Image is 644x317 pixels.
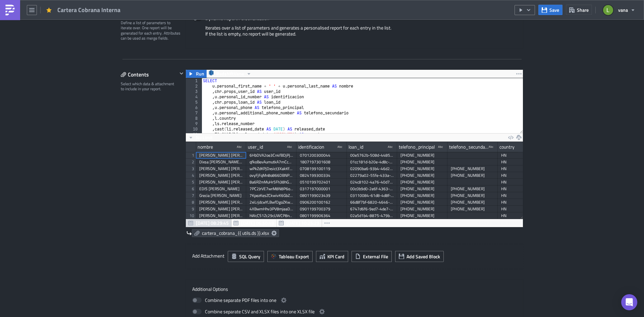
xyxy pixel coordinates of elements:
div: 2 [186,84,202,89]
div: 1807197301608 [300,159,343,165]
div: 7 [186,110,202,116]
div: 6 [186,105,202,110]
img: Avatar [602,4,614,16]
div: [PHONE_NUMBER] [400,186,444,192]
button: [DATE] 10:25:29 [276,219,322,227]
div: Select which data & attachment to include in your report. [121,81,177,92]
button: Save [538,5,562,15]
div: [PHONE_NUMBER] [451,199,494,206]
div: [PHONE_NUMBER] [451,186,494,192]
div: [PERSON_NAME] [PERSON_NAME] [PERSON_NAME] [199,152,243,159]
span: SQL Query [239,253,260,260]
div: 6HbDVA2oe3Cn4fBDjPje4y [250,152,293,159]
div: HN [501,206,545,212]
div: 024c8102-4a76-40d7-8f2e-a79a5c7a9ea5 [350,179,394,186]
div: [PHONE_NUMBER] [451,192,494,199]
span: KPI Card [327,253,344,260]
div: 8 [186,116,202,121]
div: 01cc181d-b20e-4d8c-8a94-5248d952b6cb [350,159,394,165]
span: Combine separate CSV and XLSX files into one XLSX file [205,308,315,316]
button: [DATE] 08:29:45 [186,219,231,227]
span: Tableau Export [279,253,309,260]
div: 4XBwmHhv3PV8mjeaDgxyEZ [250,206,293,212]
div: country [499,142,515,152]
div: HN [501,192,545,199]
p: Comparto cartera activa de cobrana. [3,3,320,8]
span: Combine separate PDF files into one [205,296,276,304]
div: Grecia [PERSON_NAME] [199,192,243,199]
a: cartera_cobrana_{{ utils.ds }}.xlsx [192,229,279,237]
div: 10 [186,126,202,132]
div: HN [501,179,545,186]
div: [PHONE_NUMBER] [400,199,444,206]
div: [PHONE_NUMBER] [400,192,444,199]
button: Add Saved Block [395,251,444,262]
div: 1 [186,78,202,84]
button: External File [352,251,392,262]
div: 6747d6f6-9ed7-4de7-87b0-6ec8de2273d9 [350,206,394,212]
span: cartera_cobrana_{{ utils.ds }}.xlsx [202,230,269,236]
div: 0317197000001 [300,186,343,192]
div: hWcCS1Zc29cUWCP8nYSUNW [250,212,293,219]
div: 0801199906364 [300,212,343,219]
div: 0801199023439 [300,192,343,199]
div: [PHONE_NUMBER] [400,206,444,212]
div: [PHONE_NUMBER] [400,159,444,165]
div: EDIS [PERSON_NAME] [199,186,243,192]
div: [PERSON_NAME] [PERSON_NAME] [199,179,243,186]
label: Additional Options [192,286,516,292]
div: [PERSON_NAME] [PERSON_NAME] [199,172,243,179]
div: [PHONE_NUMBER] [451,165,494,172]
span: Cartera Cobrana Interna [57,6,121,14]
button: Share [566,5,592,15]
div: [PERSON_NAME] [PERSON_NAME] [PERSON_NAME][GEOGRAPHIC_DATA] [199,206,243,212]
div: telefono_secundario [449,142,489,152]
div: Iterates over a list of parameters and generates a personalised report for each entry in the list... [193,25,516,42]
div: identificacion [298,142,324,152]
div: [PERSON_NAME] [PERSON_NAME] [199,212,243,219]
div: HN [501,152,545,159]
span: RedshiftVana [216,70,244,78]
div: HN [501,212,545,219]
button: RedshiftVana [206,70,254,78]
span: External File [363,253,388,260]
div: [PHONE_NUMBER] [400,212,444,219]
button: No Limit [186,134,215,142]
div: telefono_principal [399,142,435,152]
div: 02279a02-55fe-433a-a6cc-33034e0f4610 [350,172,394,179]
span: No Limit [196,134,213,141]
div: Define a list of parameters to iterate over. One report will be generated for each entry. Attribu... [121,20,181,41]
body: Rich Text Area. Press ALT-0 for help. [3,3,320,8]
button: SQL Query [228,251,264,262]
button: Tableau Export [267,251,313,262]
div: Dixsa [PERSON_NAME] [PERSON_NAME] [199,159,243,165]
div: [PHONE_NUMBER] [400,172,444,179]
div: 0906200100162 [300,199,343,206]
span: Add Saved Block [407,253,440,260]
div: [PHONE_NUMBER] [451,172,494,179]
div: 11 [186,132,202,137]
div: [PERSON_NAME] [PERSON_NAME] [199,199,243,206]
div: [PHONE_NUMBER] [400,152,444,159]
div: 9 [186,121,202,126]
div: Contents [121,69,177,80]
div: 0510199702401 [300,179,343,186]
button: vana [599,3,639,17]
span: vana [618,6,628,13]
div: 0701200300044 [300,152,343,159]
button: Hide content [177,69,185,77]
div: 4 [186,94,202,100]
div: HN [501,199,545,206]
div: HN [501,186,545,192]
div: 3 [186,89,202,94]
div: 8a6RZmMuHr5Fh38hGYtfZm [250,179,293,186]
div: 0708199100119 [300,165,343,172]
span: Save [549,6,559,13]
div: 2xiLrjdcwYLBwfDgoZKwC7 [250,199,293,206]
div: user_id [248,142,263,152]
button: Run [186,70,207,78]
div: 0824199300334 [300,172,343,179]
div: loan_id [348,142,363,152]
span: Share [577,6,589,13]
span: [DATE] 10:25:29 [286,219,319,226]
